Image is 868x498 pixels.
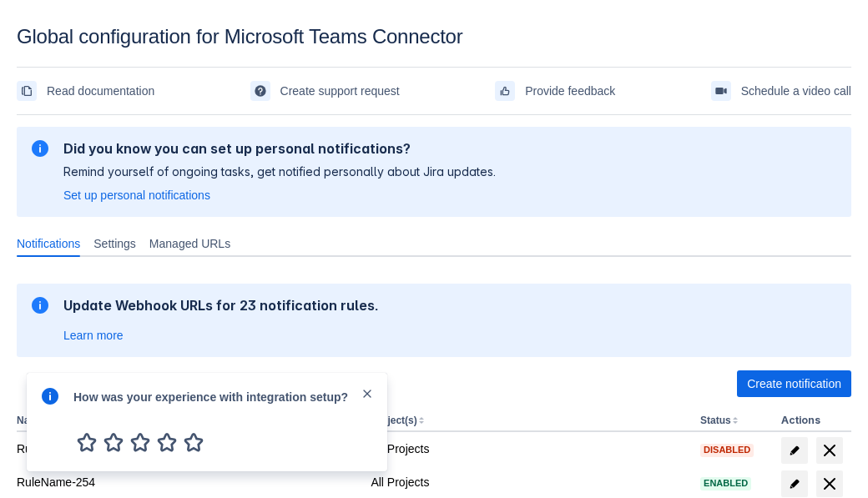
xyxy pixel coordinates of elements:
[361,387,374,400] span: close
[63,187,210,204] a: Set up personal notifications
[100,429,127,455] span: 2
[254,84,267,98] span: support
[700,479,751,488] span: Enabled
[154,429,180,455] span: 4
[93,235,136,252] span: Settings
[30,295,50,315] span: information
[63,163,496,180] p: Remind yourself of ongoing tasks, get notified personally about Jira updates.
[741,78,851,104] span: Schedule a video call
[47,78,154,104] span: Read documentation
[40,386,60,406] span: info
[700,415,731,426] button: Status
[371,415,416,426] button: Project(s)
[20,84,33,98] span: documentation
[714,84,728,98] span: videoCall
[820,474,840,494] span: delete
[63,297,379,314] h2: Update Webhook URLs for 23 notification rules.
[495,78,615,104] a: Provide feedback
[73,386,361,405] div: How was your experience with integration setup?
[820,440,840,460] span: delete
[525,78,615,104] span: Provide feedback
[17,25,851,48] div: Global configuration for Microsoft Teams Connector
[788,444,801,457] span: edit
[498,84,512,98] span: feedback
[250,78,400,104] a: Create support request
[371,474,687,490] div: All Projects
[747,370,841,397] span: Create notification
[737,370,851,397] button: Create notification
[30,138,50,158] span: information
[63,140,496,157] h2: Did you know you can set up personal notifications?
[775,410,851,432] th: Actions
[711,78,851,104] a: Schedule a video call
[127,429,154,455] span: 3
[280,78,400,104] span: Create support request
[788,477,801,490] span: edit
[63,327,124,344] a: Learn more
[17,78,154,104] a: Read documentation
[371,440,687,457] div: All Projects
[700,445,754,455] span: Disabled
[17,235,80,252] span: Notifications
[73,429,100,455] span: 1
[180,429,207,455] span: 5
[149,235,230,252] span: Managed URLs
